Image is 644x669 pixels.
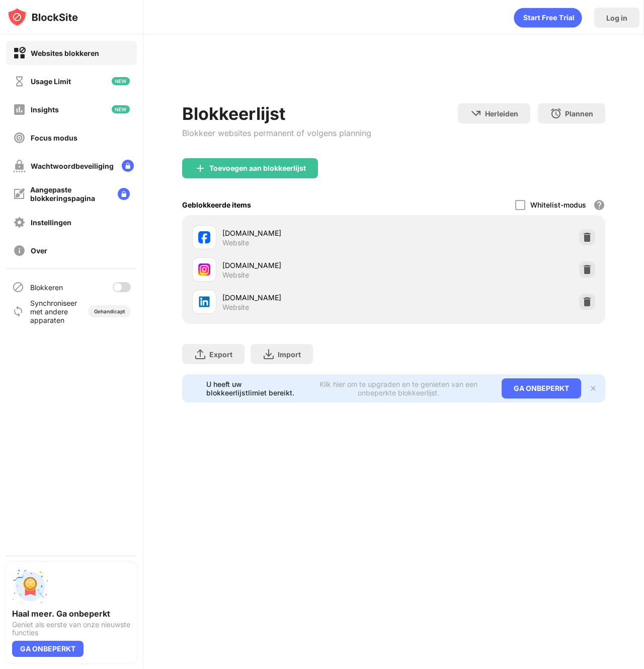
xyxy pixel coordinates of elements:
[112,105,130,113] img: new-icon.svg
[31,105,59,114] div: Insights
[13,47,26,59] img: block-on.svg
[13,160,26,172] img: password-protection-off.svg
[31,162,114,170] div: Wachtwoordbeveiliging
[182,103,371,124] div: Blokkeerlijst
[12,568,48,605] img: push-unlimited.svg
[13,103,26,116] img: insights-off.svg
[31,49,99,57] div: Websites blokkeren
[13,216,26,229] img: settings-off.svg
[13,75,26,88] img: time-usage-off.svg
[278,350,301,359] div: Import
[222,292,394,303] div: [DOMAIN_NAME]
[198,263,210,276] img: favicons
[12,609,131,619] div: Haal meer. Ga onbeperkt
[30,185,110,203] div: Aangepaste blokkeringspagina
[222,260,394,271] div: [DOMAIN_NAME]
[222,238,249,247] div: Website
[13,131,26,144] img: focus-off.svg
[31,133,77,142] div: Focus modus
[206,380,301,397] div: U heeft uw blokkeerlijstlimiet bereikt.
[30,283,63,292] div: Blokkeren
[12,641,84,657] div: GA ONBEPERKT
[12,621,131,637] div: Geniet als eerste van onze nieuwste functies
[514,8,582,28] div: animation
[31,77,71,86] div: Usage Limit
[30,299,82,324] div: Synchroniseer met andere apparaten
[209,164,306,172] div: Toevoegen aan blokkeerlijst
[222,271,249,280] div: Website
[530,200,586,209] div: Whitelist-modus
[12,305,24,317] img: sync-icon.svg
[182,200,251,209] div: Geblokkeerde items
[198,296,210,308] img: favicons
[198,231,210,243] img: favicons
[502,378,581,398] div: GA ONBEPERKT
[565,109,593,118] div: Plannen
[12,281,24,293] img: blocking-icon.svg
[13,188,25,200] img: customize-block-page-off.svg
[589,384,597,392] img: x-button.svg
[122,160,134,172] img: lock-menu.svg
[222,303,249,312] div: Website
[182,128,371,138] div: Blokkeer websites permanent of volgens planning
[606,14,627,22] div: Log in
[485,109,518,118] div: Herleiden
[94,308,125,314] div: Gehandicapt
[31,246,47,255] div: Over
[209,350,232,359] div: Export
[31,218,71,227] div: Instellingen
[112,77,130,85] img: new-icon.svg
[307,380,490,397] div: Klik hier om te upgraden en te genieten van een onbeperkte blokkeerlijst.
[222,228,394,238] div: [DOMAIN_NAME]
[118,188,130,200] img: lock-menu.svg
[7,7,78,27] img: logo-blocksite.svg
[182,63,605,91] iframe: Banner
[13,244,26,257] img: about-off.svg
